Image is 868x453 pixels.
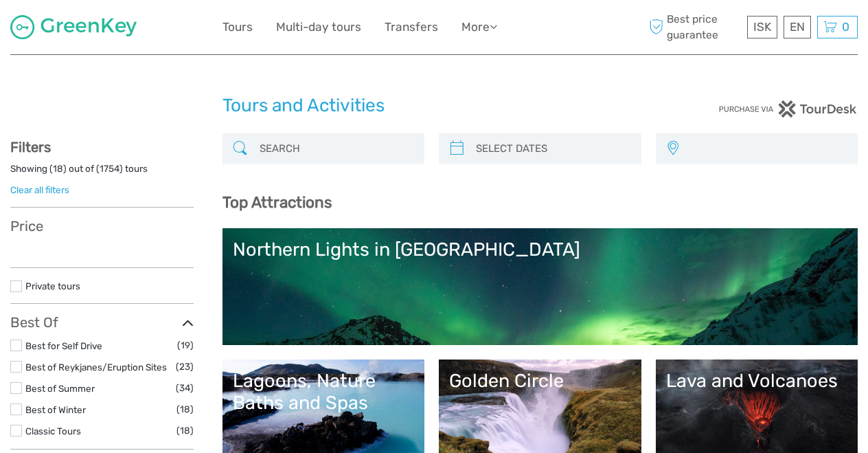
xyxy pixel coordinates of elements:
a: Multi-day tours [276,17,361,37]
img: PurchaseViaTourDesk.png [718,100,858,118]
span: ISK [753,20,771,34]
a: More [461,17,497,37]
div: EN [784,16,811,38]
img: 1287-122375c5-1c4a-481d-9f75-0ef7bf1191bb_logo_small.jpg [10,15,137,39]
span: (34) [176,380,194,396]
h3: Price [10,218,194,234]
a: Classic Tours [25,426,81,437]
label: 18 [53,162,63,175]
a: Private tours [25,280,80,291]
a: Best of Reykjanes/Eruption Sites [25,362,167,373]
h1: Tours and Activities [222,95,646,117]
span: (18) [176,423,194,439]
label: 1754 [100,162,119,175]
a: Best of Summer [25,383,95,394]
strong: Filters [10,139,51,155]
a: Northern Lights in [GEOGRAPHIC_DATA] [233,239,848,335]
div: Showing ( ) out of ( ) tours [10,162,194,184]
a: Best for Self Drive [25,340,102,351]
a: Tours [222,17,253,37]
span: (18) [176,401,194,417]
div: Golden Circle [449,370,631,392]
input: SELECT DATES [470,137,635,161]
span: (23) [176,359,194,375]
b: Top Attractions [222,193,332,212]
div: Lagoons, Nature Baths and Spas [233,370,415,415]
div: Northern Lights in [GEOGRAPHIC_DATA] [233,239,848,261]
span: (19) [177,338,194,353]
span: Best price guarantee [646,12,744,42]
a: Best of Winter [25,404,86,415]
a: Clear all filters [10,184,69,195]
h3: Best Of [10,314,194,331]
span: 0 [840,20,852,34]
div: Lava and Volcanoes [666,370,848,392]
input: SEARCH [254,137,418,161]
a: Transfers [385,17,438,37]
